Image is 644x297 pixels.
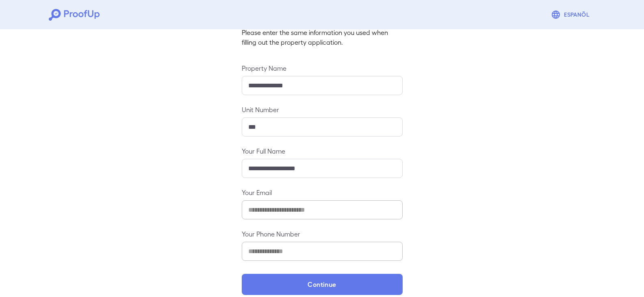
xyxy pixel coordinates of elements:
p: Please enter the same information you used when filling out the property application. [242,28,403,47]
button: Continue [242,274,403,295]
label: Property Name [242,63,403,73]
label: Your Email [242,188,403,197]
button: Espanõl [548,7,595,23]
label: Your Phone Number [242,229,403,238]
label: Your Full Name [242,146,403,156]
label: Unit Number [242,105,403,114]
